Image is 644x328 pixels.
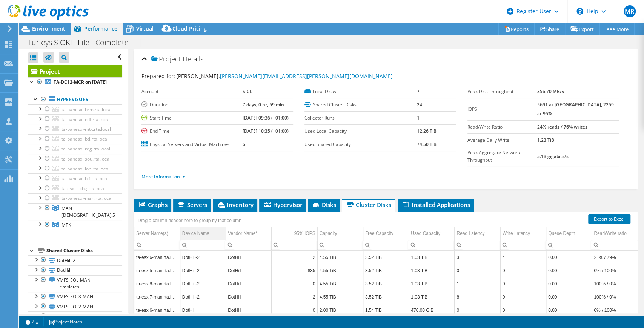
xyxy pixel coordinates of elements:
[594,229,626,238] div: Read/Write ratio
[409,303,455,317] td: Column Used Capacity, Value 470.00 GiB
[263,201,302,208] span: Hypervisor
[180,227,226,240] td: Device Name Column
[401,201,470,208] span: Installed Applications
[141,127,243,135] label: End Time
[304,114,417,122] label: Collector Runs
[409,264,455,277] td: Column Used Capacity, Value 1.03 TiB
[500,240,546,250] td: Column Write Latency, Filter cell
[467,88,537,95] label: Peak Disk Throughput
[409,277,455,290] td: Column Used Capacity, Value 1.03 TiB
[61,175,108,182] span: ta-panesxi-blf.rta.local
[500,227,546,240] td: Write Latency Column
[138,201,168,208] span: Graphs
[417,115,419,121] b: 1
[61,146,110,152] span: ta-panesxi-rdg.rta.local
[500,251,546,264] td: Column Write Latency, Value 4
[61,116,109,123] span: ta-panesxi-cdf.rta.local
[28,95,122,104] a: Hypervisors
[417,141,436,147] b: 74.50 TiB
[28,292,122,302] a: VMFS-EQL3-MAN
[54,79,107,85] b: TA-DC12-MCR on [DATE]
[226,240,272,250] td: Column Vendor Name*, Filter cell
[317,264,363,277] td: Column Capacity, Value 4.55 TiB
[624,5,636,17] span: MR
[455,264,500,277] td: Column Read Latency, Value 0
[317,290,363,303] td: Column Capacity, Value 4.55 TiB
[455,303,500,317] td: Column Read Latency, Value 0
[576,8,583,15] svg: \n
[363,264,409,277] td: Column Free Capacity, Value 3.52 TiB
[141,141,243,148] label: Physical Servers and Virtual Machines
[136,229,168,238] div: Server Name(s)
[272,240,317,250] td: Column 95% IOPS, Filter cell
[500,264,546,277] td: Column Write Latency, Value 0
[84,25,117,32] span: Performance
[28,124,122,134] a: ta-panesxi-mtk.rta.local
[28,255,122,265] a: DotHill-2
[363,290,409,303] td: Column Free Capacity, Value 3.52 TiB
[363,227,409,240] td: Free Capacity Column
[320,229,337,238] div: Capacity
[592,227,638,240] td: Read/Write ratio Column
[537,124,587,130] b: 24% reads / 76% writes
[304,88,417,95] label: Local Disks
[25,38,140,47] h1: Turleys SIOKIT File - Complete
[409,290,455,303] td: Column Used Capacity, Value 1.03 TiB
[503,229,530,238] div: Write Latency
[134,240,180,250] td: Column Server Name(s), Filter cell
[363,277,409,290] td: Column Free Capacity, Value 3.52 TiB
[28,184,122,193] a: ta-esxi1-cbg.rta.local
[592,290,638,303] td: Column Read/Write ratio, Value 100% / 0%
[28,302,122,311] a: VMFS-EQL2-MAN
[500,277,546,290] td: Column Write Latency, Value 0
[28,311,122,321] a: VMFS-EQL4-MAN
[455,277,500,290] td: Column Read Latency, Value 1
[272,290,317,303] td: Column 95% IOPS, Value 2
[28,114,122,124] a: ta-panesxi-cdf.rta.local
[61,166,109,172] span: ta-panesxi-lon.rta.local
[226,290,272,303] td: Column Vendor Name*, Value DotHill
[61,136,108,142] span: ta-panesxi-btl.rta.local
[134,227,180,240] td: Server Name(s) Column
[141,101,243,109] label: Duration
[317,240,363,250] td: Column Capacity, Filter cell
[498,23,535,35] a: Reports
[565,23,600,35] a: Export
[272,227,317,240] td: 95% IOPS Column
[43,317,88,326] a: Project Notes
[546,251,592,264] td: Column Queue Depth, Value 0.00
[32,25,65,32] span: Environment
[304,127,417,135] label: Used Local Capacity
[500,303,546,317] td: Column Write Latency, Value 0
[592,264,638,277] td: Column Read/Write ratio, Value 0% / 100%
[500,290,546,303] td: Column Write Latency, Value 0
[304,101,417,109] label: Shared Cluster Disks
[20,317,44,326] a: 2
[134,303,180,317] td: Column Server Name(s), Value ta-esxi6-man.rta.local
[534,23,565,35] a: Share
[272,277,317,290] td: Column 95% IOPS, Value 0
[134,277,180,290] td: Column Server Name(s), Value ta-esxi8-man.rta.local
[141,72,175,80] label: Prepared for:
[537,137,554,143] b: 1.23 TiB
[599,23,635,35] a: More
[346,201,391,208] span: Cluster Disks
[467,123,537,131] label: Read/Write Ratio
[363,251,409,264] td: Column Free Capacity, Value 3.52 TiB
[243,115,289,121] b: [DATE] 09:36 (+01:00)
[365,229,393,238] div: Free Capacity
[226,303,272,317] td: Column Vendor Name*, Value DotHill
[141,88,243,95] label: Account
[28,220,122,230] a: MTK
[243,88,252,95] b: SICL
[28,104,122,114] a: ta-panesxi-brm.rta.local
[151,55,181,63] span: Project
[180,290,226,303] td: Column Device Name, Value DotHill-2
[176,72,393,80] span: [PERSON_NAME],
[456,229,484,238] div: Read Latency
[28,193,122,203] a: ta-panesxi-man.rta.local
[243,141,245,147] b: 6
[546,290,592,303] td: Column Queue Depth, Value 0.00
[134,264,180,277] td: Column Server Name(s), Value ta-esxi5-man.rta.local
[455,290,500,303] td: Column Read Latency, Value 8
